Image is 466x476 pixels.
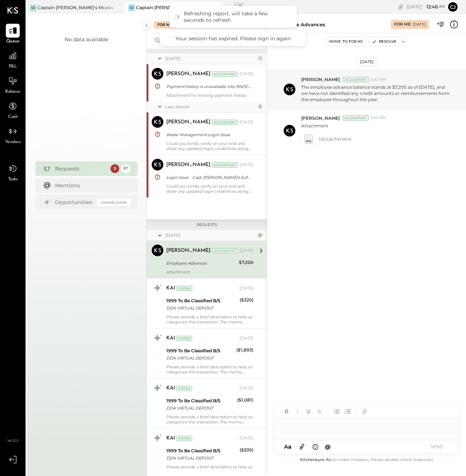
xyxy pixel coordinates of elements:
div: Employee Advances [166,260,237,267]
div: KAI [166,285,175,292]
div: No data available [65,36,108,43]
div: DDA VIRTUAL DEPOSIT [166,454,237,462]
div: Requests [150,222,263,227]
button: Add URL [360,407,369,416]
div: 1 [257,55,263,61]
div: KAI [166,385,175,392]
span: Tasks [8,176,18,183]
div: 1999 To Be Classified B/S [166,447,237,454]
div: Waste Management Login Issue [166,131,251,138]
div: Requests [55,165,107,172]
div: Please provide a brief description to help us categorize this transaction. The memo might be help... [166,464,253,475]
div: Last Month [165,104,255,110]
span: Vendors [5,139,21,146]
div: Employee Advances [275,21,325,28]
div: [DATE] [240,285,253,291]
div: System [176,286,192,291]
div: [DATE] [240,385,253,391]
div: [DATE] [240,435,253,441]
div: Please provide a brief description to help us categorize this transaction. The memo might be help... [166,314,253,325]
button: @ [323,442,333,451]
span: 1 Attachment [319,132,352,146]
button: Bold [282,407,291,416]
div: [DATE] [240,162,253,168]
div: System [176,386,192,391]
div: 1999 To Be Classified B/S [166,347,234,354]
button: Italic [293,407,302,416]
div: Captain [PERSON_NAME]'s Mcalestar [38,4,114,11]
div: [DATE] [357,57,377,66]
div: Accountant [343,77,369,82]
div: 1999 To Be Classified B/S [166,397,235,404]
span: @ [325,443,331,450]
div: Attachment [166,269,253,275]
div: Could you kindly verify on your end and share any updated login credentials along with the link t... [166,141,253,151]
div: + 0 [233,2,244,11]
div: Captain [PERSON_NAME]'s Eufaula [136,4,212,11]
button: Underline [304,407,313,416]
div: ($320) [240,296,253,304]
div: Accountant [212,120,238,125]
div: Your session has expired. Please sign in again [167,35,299,42]
div: Accountant [212,248,238,253]
div: KAI [166,335,175,342]
a: Cash [0,99,25,120]
div: System [176,336,192,341]
div: ($539) [240,446,253,454]
button: Ordered List [343,407,352,416]
div: Login Issue - Capt. [PERSON_NAME]'s Eufaula- Webstaurant Store [166,174,251,181]
div: Payment history is unavailable into RNDC portal [166,83,251,90]
a: Balance [0,74,25,95]
button: Resolve [369,37,399,46]
div: [PERSON_NAME] [166,247,210,254]
div: 1999 To Be Classified B/S [166,297,237,304]
button: Unordered List [332,407,341,416]
button: Move to for ks [326,37,366,46]
span: [PERSON_NAME] [301,115,340,121]
div: [DATE] [240,248,253,254]
div: Please provide a brief description to help us categorize this transaction. The memo might be help... [166,414,253,425]
a: Tasks [0,162,25,183]
div: [DATE] [240,71,253,77]
span: Cash [8,114,18,120]
div: Accountant [212,72,238,77]
div: 87 [121,164,130,173]
div: [PERSON_NAME] [166,161,210,169]
p: The employee advance balance stands at $7,200 as of [DATE], and we have not identified any credit... [301,84,452,103]
div: Please provide a brief description to help us categorize this transaction. The memo might be help... [166,364,253,375]
div: KAI [166,435,175,442]
a: Vendors [0,124,25,146]
div: Accountant [212,162,238,168]
span: a [288,443,291,450]
div: [DATE] [413,22,426,27]
div: System [176,436,192,441]
div: ($1,893) [236,346,253,354]
div: 21 [257,233,263,238]
button: SEND [422,442,451,452]
div: ($1,081) [237,396,253,404]
button: CJ [447,1,459,13]
div: Refreshing report, will take a few seconds to refresh [184,10,290,23]
span: P&L [9,64,17,70]
div: Could you kindly verify on your end and share any updated login credentials along with the link t... [166,184,253,194]
div: CJ [128,4,135,11]
a: Queue [0,24,25,45]
span: [PERSON_NAME] [301,76,340,82]
div: copy link [397,3,404,11]
span: Balance [5,89,20,95]
div: 5 [110,164,119,173]
div: CJ [30,4,36,11]
p: Attachment [301,123,328,129]
div: Mentions [55,182,127,189]
div: Opportunities [55,199,94,206]
div: Coming Soon [97,199,130,206]
div: 2 [257,104,263,110]
div: [DATE] [165,55,255,62]
div: DDA VIRTUAL DEPOSIT [166,404,235,412]
div: [DATE] [406,3,445,10]
div: Attachment for missing payment history [166,93,253,98]
button: Strikethrough [315,407,324,416]
span: 3:44 AM [370,115,387,121]
span: 3:43 AM [370,77,386,82]
div: [PERSON_NAME] [166,70,210,78]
